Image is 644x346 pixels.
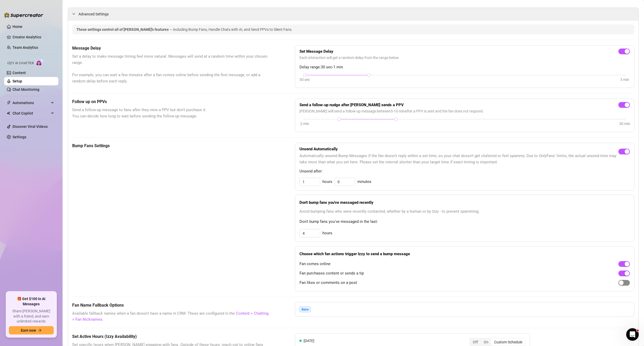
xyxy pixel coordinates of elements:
[470,338,481,346] div: Off
[299,252,410,256] strong: Choose which fan actions trigger Izzy to send a bump message
[72,143,269,149] h5: Bump Fans Settings
[72,12,75,15] span: expanded
[299,168,630,175] span: Unsend after:
[299,147,338,151] strong: Unsend Automatically
[72,99,269,105] h5: Follow up on PPVs
[72,333,269,340] h5: Set Active Hours (Izzy Availability)
[13,135,26,139] a: Settings
[300,121,309,127] div: 2 min
[13,79,22,83] a: Setup
[4,13,43,18] img: logo-BBDzfeDw.svg
[7,101,11,105] span: thunderbolt
[299,208,630,215] span: Avoid bumping fans who were recently contacted, whether by a human or by Izzy - to prevent spamming.
[7,61,34,66] span: Izzy AI Chatter
[299,261,330,267] span: Fan comes online
[72,11,78,17] div: expanded
[169,27,292,32] span: — including Bump Fans, Handle Chats with AI, and Send PPVs to Silent Fans.
[72,45,269,51] h5: Message Delay
[76,27,169,32] span: These settings control all of [PERSON_NAME]'s features
[299,200,373,205] strong: Don't bump fans you've messaged recently
[13,99,50,107] span: Automations
[299,280,357,286] span: Fan likes or comments on a post
[36,59,44,66] img: AI Chatter
[21,328,36,332] span: Earn now
[481,338,491,346] div: On
[13,45,38,50] a: Team Analytics
[299,49,333,54] strong: Set Message Delay
[619,121,630,127] div: 30 min
[9,296,54,307] span: 🎁 Get $100 in AI Messages
[13,25,22,29] a: Home
[72,302,269,308] h5: Fan Name Fallback Options
[322,230,332,236] span: hours
[299,307,311,312] span: Babe
[72,107,269,119] span: Send a follow-up message to fans after they view a PPV but don't purchase it. You can decide how ...
[13,87,39,92] a: Chat Monitoring
[72,311,269,323] span: Available fallback names when a fan doesn't have a name in CRM. These are configured in the .
[78,11,109,17] span: Advanced Settings
[620,77,629,82] div: 3 min
[13,109,50,117] span: Chat Copilot
[299,219,630,225] span: Don't bump fans you've messaged in the last:
[13,124,48,129] a: Discover Viral Videos
[491,338,525,346] div: Custom Schedule
[299,77,310,82] div: 30 sec
[304,339,314,343] span: [DATE]
[38,329,42,332] span: arrow-right
[9,309,54,324] span: Share [PERSON_NAME] with a friend, and earn unlimited rewards
[299,55,630,61] span: Each interaction will get a random delay from the range below.
[357,179,371,185] span: minutes
[299,64,630,70] span: Delay range: 30 sec - 1 min
[13,33,54,41] a: Creator Analytics
[322,179,332,185] span: hours
[299,103,404,107] strong: Send a follow-up nudge after [PERSON_NAME] sends a PPV
[626,328,639,341] iframe: Intercom live chat
[9,326,54,335] button: Earn nowarrow-right
[72,53,269,84] span: Set a delay to make message timing feel more natural. Messages will send at a random time within ...
[13,71,26,75] a: Content
[299,153,618,165] span: Automatically unsend Bump Messages if the fan doesn't reply within a set time, so your chat doesn...
[7,111,10,115] img: Chat Copilot
[299,108,630,114] span: [PERSON_NAME] will send a follow-up message between 5 - 10 min after a PPV is sent and the fan do...
[299,270,364,277] span: Fan purchases content or sends a tip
